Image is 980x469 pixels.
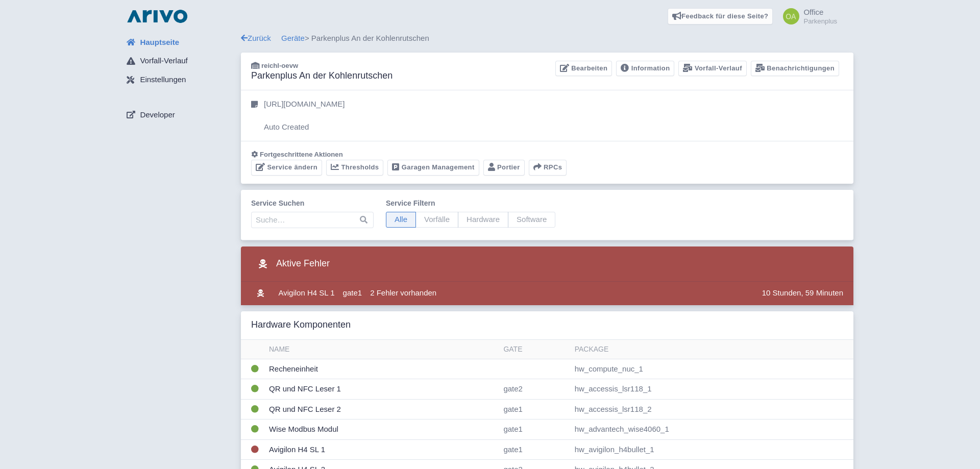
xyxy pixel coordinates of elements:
[241,34,271,42] a: Zurück
[499,419,570,440] td: gate1
[415,212,458,228] span: Vorfälle
[265,439,499,460] td: Avigilon H4 SL 1
[571,359,853,379] td: hw_compute_nuc_1
[458,212,508,228] span: Hardware
[275,282,339,305] td: Avigilon H4 SL 1
[260,151,343,158] span: Fortgeschrittene Aktionen
[751,61,839,77] a: Benachrichtigungen
[339,282,366,305] td: gate1
[264,98,345,133] p: [URL][DOMAIN_NAME] Auto Created
[326,160,383,176] a: Thresholds
[265,340,499,359] th: Name
[499,439,570,460] td: gate1
[265,359,499,379] td: Recheneinheit
[571,399,853,419] td: hw_accessis_lsr118_2
[555,61,612,77] a: Bearbeiten
[140,37,179,48] span: Hauptseite
[803,18,837,24] small: Parkenplus
[777,8,837,24] a: Office Parkenplus
[571,419,853,440] td: hw_advantech_wise4060_1
[125,8,190,24] img: logo
[251,160,322,176] a: Service ändern
[281,34,305,42] a: Geräte
[678,61,746,77] a: Vorfall-Verlauf
[251,212,374,228] input: Suche…
[499,399,570,419] td: gate1
[241,33,853,44] div: > Parkenplus An der Kohlenrutschen
[499,379,570,400] td: gate2
[140,109,175,121] span: Developer
[265,399,499,419] td: QR und NFC Leser 2
[140,55,187,67] span: Vorfall-Verlauf
[386,212,416,228] span: Alle
[571,439,853,460] td: hw_avigilon_h4bullet_1
[251,255,330,273] h3: Aktive Fehler
[118,52,241,71] a: Vorfall-Verlauf
[668,8,773,24] a: Feedback für diese Seite?
[261,62,298,69] span: reichl-oevw
[251,319,351,331] h3: Hardware Komponenten
[571,379,853,400] td: hw_accessis_lsr118_1
[508,212,555,228] span: Software
[251,198,374,209] label: Service suchen
[616,61,674,77] a: Information
[571,340,853,359] th: Package
[499,340,570,359] th: Gate
[118,33,241,52] a: Hauptseite
[251,70,393,82] h3: Parkenplus An der Kohlenrutschen
[118,70,241,90] a: Einstellungen
[529,160,567,176] button: RPCs
[803,8,823,16] span: Office
[483,160,525,176] a: Portier
[758,282,853,305] td: 10 Stunden, 59 Minuten
[387,160,479,176] a: Garagen Management
[265,379,499,400] td: QR und NFC Leser 1
[386,198,555,209] label: Service filtern
[118,105,241,125] a: Developer
[265,419,499,440] td: Wise Modbus Modul
[140,74,186,86] span: Einstellungen
[370,288,436,297] span: 2 Fehler vorhanden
